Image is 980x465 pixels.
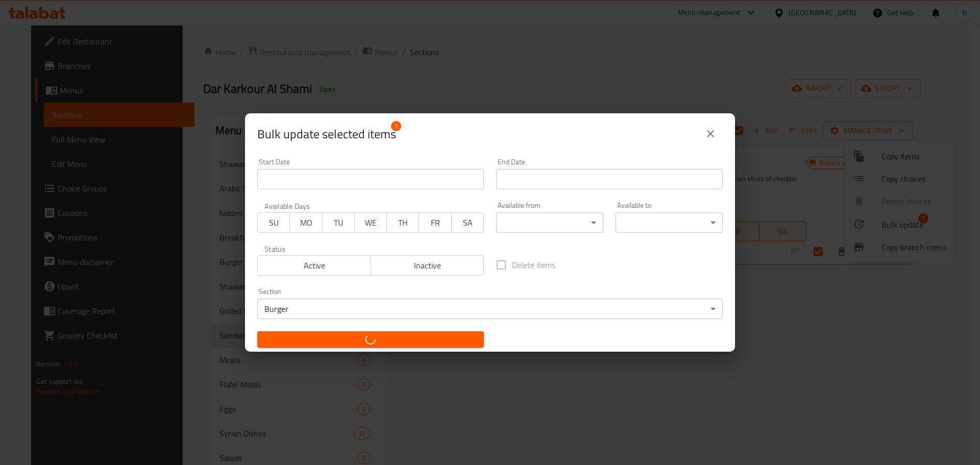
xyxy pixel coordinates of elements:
[451,212,484,233] button: SA
[391,215,415,230] span: TH
[257,299,723,319] div: Burger
[616,212,723,233] div: ​
[289,212,322,233] button: MO
[262,258,367,273] span: Active
[322,212,355,233] button: TU
[419,212,451,233] button: FR
[257,212,290,233] button: SU
[512,259,555,271] span: Delete items
[262,215,286,230] span: SU
[423,215,447,230] span: FR
[698,121,723,146] button: close
[354,212,387,233] button: WE
[456,215,480,230] span: SA
[371,255,484,276] button: Inactive
[327,215,351,230] span: TU
[359,215,383,230] span: WE
[386,212,419,233] button: TH
[391,121,401,131] span: 1
[496,212,603,233] div: ​
[375,258,480,273] span: Inactive
[257,126,396,142] span: Selected items count
[257,255,371,276] button: Active
[294,215,318,230] span: MO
